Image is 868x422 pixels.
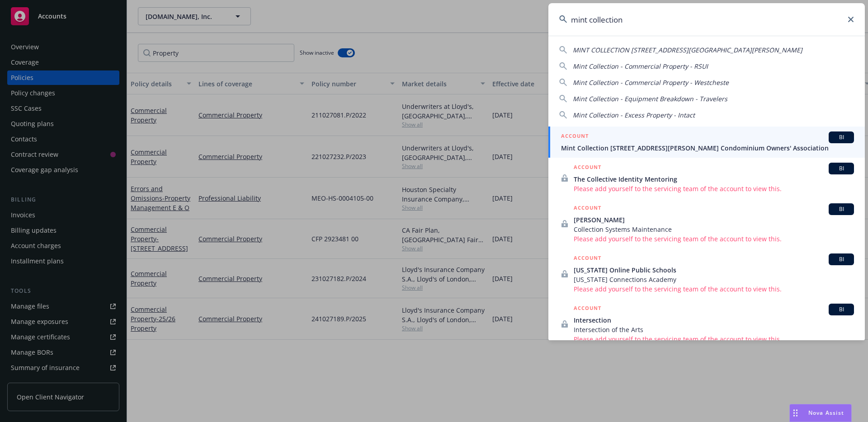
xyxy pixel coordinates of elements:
span: Please add yourself to the servicing team of the account to view this. [574,284,854,294]
span: Please add yourself to the servicing team of the account to view this. [574,234,854,244]
span: [PERSON_NAME] [574,215,854,225]
a: ACCOUNTBIIntersectionIntersection of the ArtsPlease add yourself to the servicing team of the acc... [548,299,865,349]
span: [US_STATE] Online Public Schools [574,265,854,275]
h5: ACCOUNT [574,253,601,264]
span: Intersection of the Arts [574,325,854,334]
span: Please add yourself to the servicing team of the account to view this. [574,334,854,344]
span: BI [832,255,850,263]
h5: ACCOUNT [574,203,601,214]
div: Drag to move [790,404,801,422]
span: BI [832,305,850,314]
a: ACCOUNTBIMint Collection [STREET_ADDRESS][PERSON_NAME] Condominium Owners' Association [548,127,865,158]
span: Collection Systems Maintenance [574,225,854,234]
h5: ACCOUNT [574,163,601,173]
span: [US_STATE] Connections Academy [574,275,854,284]
span: Mint Collection - Commercial Property - RSUI [573,62,708,70]
span: Intersection [574,315,854,325]
span: BI [832,164,850,173]
button: Nova Assist [789,404,852,422]
span: Please add yourself to the servicing team of the account to view this. [574,184,854,193]
h5: ACCOUNT [561,131,589,142]
span: Nova Assist [808,409,844,417]
span: BI [832,133,850,141]
a: ACCOUNTBI[PERSON_NAME]Collection Systems MaintenancePlease add yourself to the servicing team of ... [548,198,865,249]
span: Mint Collection - Equipment Breakdown - Travelers [573,94,727,103]
span: Mint Collection [STREET_ADDRESS][PERSON_NAME] Condominium Owners' Association [561,143,854,153]
span: The Collective Identity Mentoring [574,174,854,184]
span: BI [832,205,850,213]
input: Search... [548,3,865,36]
a: ACCOUNTBI[US_STATE] Online Public Schools[US_STATE] Connections AcademyPlease add yourself to the... [548,249,865,299]
span: Mint Collection - Commercial Property - Westcheste [573,78,729,87]
a: ACCOUNTBIThe Collective Identity MentoringPlease add yourself to the servicing team of the accoun... [548,158,865,198]
span: Mint Collection - Excess Property - Intact [573,111,695,119]
h5: ACCOUNT [574,304,601,314]
span: MINT COLLECTION [STREET_ADDRESS][GEOGRAPHIC_DATA][PERSON_NAME] [573,46,802,54]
